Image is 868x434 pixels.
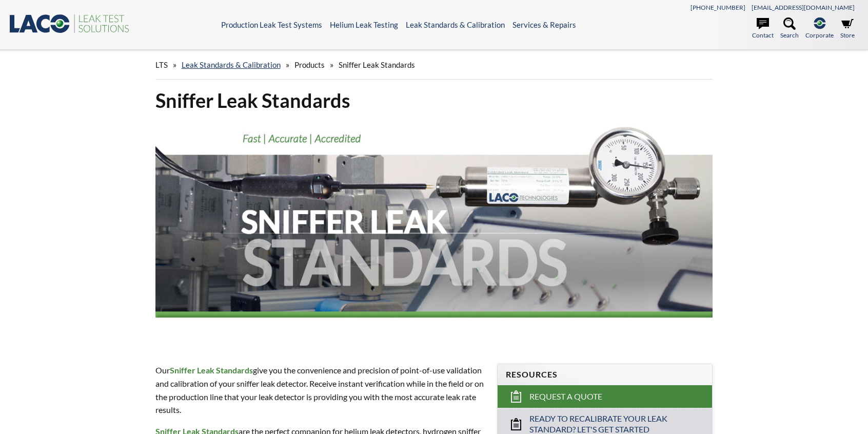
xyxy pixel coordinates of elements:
h4: Resources [506,369,704,380]
a: Leak Standards & Calibration [406,20,505,29]
a: [PHONE_NUMBER] [691,4,745,11]
a: Request a Quote [498,385,712,408]
span: LTS [155,60,168,69]
a: Production Leak Test Systems [221,20,322,29]
a: Helium Leak Testing [330,20,398,29]
a: Store [840,17,855,40]
a: [EMAIL_ADDRESS][DOMAIN_NAME] [752,4,855,11]
span: Corporate [805,30,834,40]
img: Sniffer Leak Standards header [155,121,713,345]
a: Leak Standards & Calibration [182,60,281,69]
a: Search [780,17,799,40]
div: » » » [155,50,713,80]
h1: Sniffer Leak Standards [155,88,713,113]
p: Our give you the convenience and precision of point-of-use validation and calibration of your sni... [155,364,485,416]
a: Contact [752,17,774,40]
span: Products [294,60,325,69]
strong: Sniffer Leak Standards [170,365,253,375]
a: Services & Repairs [512,20,576,29]
span: Sniffer Leak Standards [339,60,415,69]
span: Request a Quote [529,391,602,402]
